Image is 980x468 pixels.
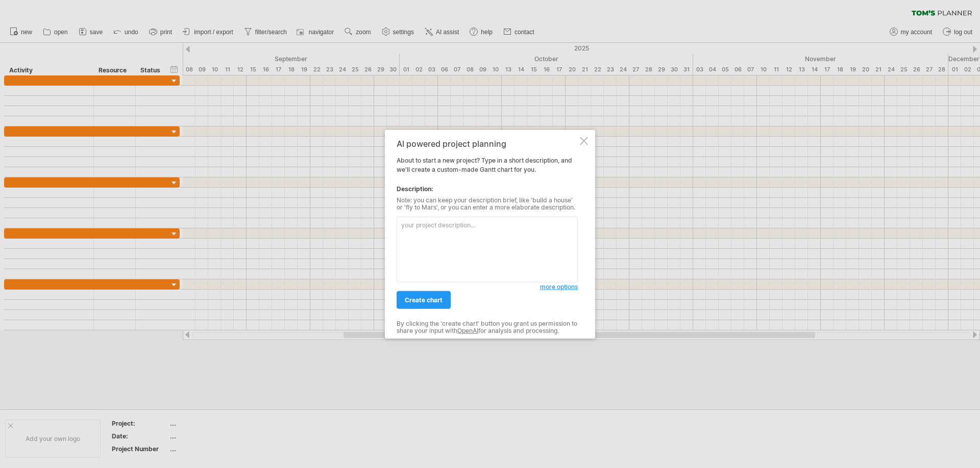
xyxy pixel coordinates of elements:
[457,327,478,334] a: OpenAI
[397,320,578,335] div: By clicking the 'create chart' button you grant us permission to share your input with for analys...
[397,291,451,309] a: create chart
[397,185,578,194] div: Description:
[397,139,578,148] div: AI powered project planning
[405,296,443,304] span: create chart
[397,197,578,212] div: Note: you can keep your description brief, like 'build a house' or 'fly to Mars', or you can ente...
[540,283,578,291] span: more options
[540,282,578,292] a: more options
[397,139,578,329] div: About to start a new project? Type in a short description, and we'll create a custom-made Gantt c...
